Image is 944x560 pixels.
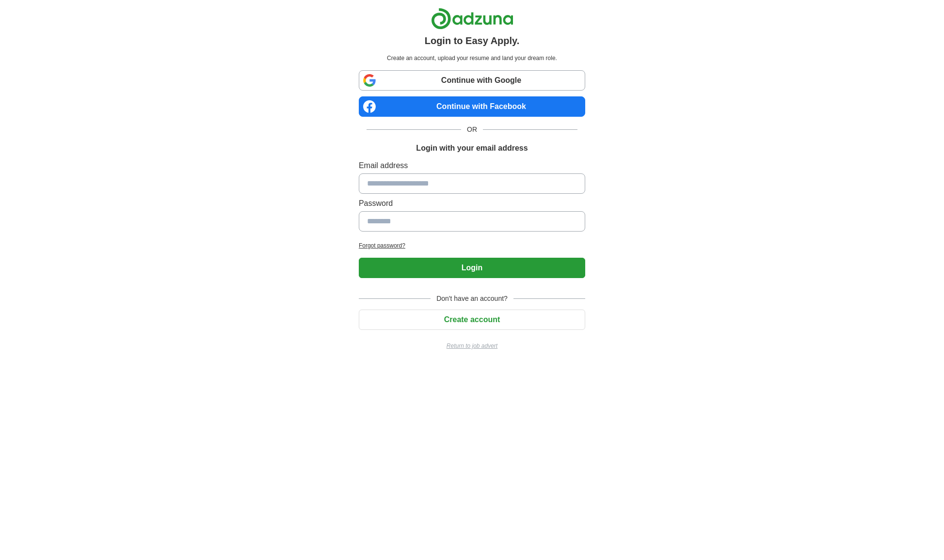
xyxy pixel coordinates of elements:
[361,54,583,62] p: Create an account, upload your resume and land your dream role.
[359,70,585,91] a: Continue with Google
[416,142,528,154] h1: Login with your email address
[461,124,483,135] span: OR
[359,258,585,278] button: Login
[359,96,585,117] a: Continue with Facebook
[359,198,585,209] label: Password
[359,310,585,330] button: Create account
[431,294,513,304] span: Don't have an account?
[359,342,585,350] a: Return to job advert
[359,241,585,250] a: Forgot password?
[359,160,585,171] label: Email address
[425,33,520,48] h1: Login to Easy Apply.
[431,8,513,30] img: Adzuna logo
[359,315,585,324] a: Create account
